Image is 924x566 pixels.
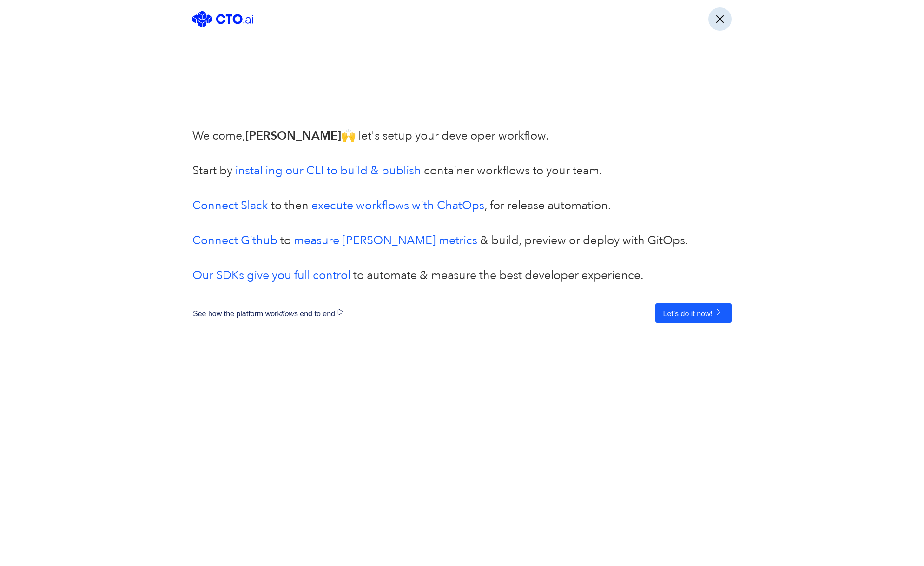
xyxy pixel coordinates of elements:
button: See how the platform workflows end to end [192,303,354,323]
button: Let’s do it now! [655,303,732,323]
p: Start by container workflows to your team. to then , for release automation. to & build, preview ... [192,162,732,285]
a: execute workflows with ChatOps [311,198,484,213]
span: [PERSON_NAME] [245,128,341,144]
img: cto-full-logo-blue-new.svg [192,11,253,27]
p: Welcome, 🙌 let's setup your developer workflow. [192,127,732,162]
a: measure [PERSON_NAME] metrics [294,233,477,248]
i: flow [281,310,294,318]
a: Connect Github [192,233,277,248]
a: Connect Slack [192,198,268,213]
a: installing our CLI to build & publish [235,163,421,179]
a: Our SDKs give you full control [192,267,350,283]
